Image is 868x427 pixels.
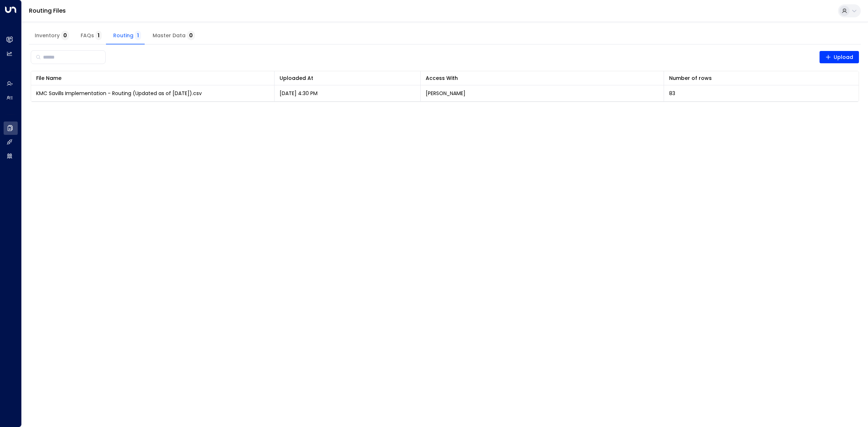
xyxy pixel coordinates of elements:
div: Uploaded At [280,74,415,82]
p: [PERSON_NAME] [426,90,465,97]
span: Inventory [35,33,69,39]
span: 1 [95,31,102,40]
span: 1 [135,31,141,40]
button: Upload [820,51,859,63]
span: 0 [187,31,195,40]
span: Master Data [153,33,195,39]
span: 0 [61,31,69,40]
div: Uploaded At [280,74,313,82]
div: Access With [426,74,659,82]
div: Number of rows [669,74,712,82]
div: File Name [36,74,61,82]
div: File Name [36,74,269,82]
p: [DATE] 4:30 PM [280,90,318,97]
span: KMC Savills Implementation - Routing (Updated as of [DATE]).csv [36,90,202,97]
button: Replace [821,88,854,98]
span: FAQs [81,33,102,39]
a: Routing Files [29,7,66,15]
span: Replace [824,91,850,96]
div: Number of rows [669,74,854,82]
span: Upload [825,53,854,62]
span: 83 [669,90,675,97]
span: Routing [113,33,141,39]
